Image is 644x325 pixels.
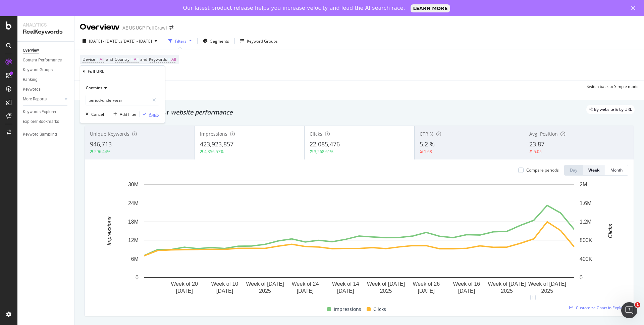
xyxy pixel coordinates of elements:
[587,84,639,89] div: Switch back to Simple mode
[88,68,104,74] div: Full URL
[134,55,139,64] span: All
[118,38,152,44] span: vs [DATE] - [DATE]
[23,108,69,115] a: Keywords Explorer
[100,55,104,64] span: All
[111,111,137,118] button: Add filter
[501,288,513,294] text: 2025
[23,28,69,36] div: RealKeywords
[570,167,577,173] div: Day
[605,165,628,176] button: Month
[23,76,69,83] a: Ranking
[621,302,637,318] iframe: Intercom live chat
[246,281,284,287] text: Week of [DATE]
[23,21,69,28] div: Analytics
[140,111,159,118] button: Apply
[80,36,160,46] button: [DATE] - [DATE]vs[DATE] - [DATE]
[91,111,104,117] div: Cancel
[23,118,69,125] a: Explorer Bookmarks
[23,131,57,138] div: Keyword Sampling
[211,281,238,287] text: Week of 10
[580,200,592,206] text: 1.6M
[168,56,170,62] span: =
[586,105,635,114] div: legacy label
[635,302,640,308] span: 1
[310,140,340,148] span: 22,085,476
[588,167,599,173] div: Week
[130,56,133,62] span: =
[80,21,120,33] div: Overview
[334,305,361,313] span: Impressions
[106,217,112,245] text: Impressions
[420,131,434,137] span: CTR %
[237,36,280,46] button: Keyword Groups
[128,219,139,225] text: 18M
[411,4,450,12] a: LEARN MORE
[136,275,139,280] text: 0
[149,111,159,117] div: Apply
[580,182,587,187] text: 2M
[94,149,110,154] div: 596.44%
[610,167,623,173] div: Month
[89,38,118,44] span: [DATE] - [DATE]
[23,131,69,138] a: Keyword Sampling
[529,131,558,137] span: Avg. Position
[488,281,526,287] text: Week of [DATE]
[580,237,592,243] text: 800K
[458,288,475,294] text: [DATE]
[23,96,63,103] a: More Reports
[247,38,278,44] div: Keyword Groups
[128,237,139,243] text: 12M
[534,149,542,154] div: 5.05
[120,111,137,117] div: Add filter
[530,295,536,300] div: 1
[23,57,62,64] div: Content Performance
[297,288,314,294] text: [DATE]
[367,281,405,287] text: Week of [DATE]
[259,288,271,294] text: 2025
[453,281,480,287] text: Week of 16
[528,281,566,287] text: Week of [DATE]
[200,131,227,137] span: Impressions
[529,140,544,148] span: 23.87
[424,149,432,154] div: 1.68
[90,181,628,297] svg: A chart.
[420,140,435,148] span: 5.2 %
[413,281,440,287] text: Week of 26
[337,288,354,294] text: [DATE]
[86,85,102,91] span: Contains
[564,165,583,176] button: Day
[576,305,628,311] span: Customize Chart in Explorer
[314,149,333,154] div: 3,268.61%
[200,140,233,148] span: 423,923,857
[83,56,95,62] span: Device
[175,38,186,44] div: Filters
[106,56,113,62] span: and
[23,76,38,83] div: Ranking
[373,305,386,313] span: Clicks
[23,86,69,93] a: Keywords
[380,288,392,294] text: 2025
[569,305,628,311] a: Customize Chart in Explorer
[23,118,59,125] div: Explorer Bookmarks
[216,288,233,294] text: [DATE]
[23,47,69,54] a: Overview
[122,25,167,31] div: AE US UGP Full Crawl
[418,288,435,294] text: [DATE]
[90,140,112,148] span: 946,713
[83,111,104,118] button: Cancel
[23,86,41,93] div: Keywords
[580,256,592,262] text: 400K
[594,107,632,111] span: By website & by URL
[90,131,129,137] span: Unique Keywords
[128,200,139,206] text: 24M
[128,182,139,187] text: 30M
[115,56,129,62] span: Country
[23,47,39,54] div: Overview
[149,56,167,62] span: Keywords
[332,281,359,287] text: Week of 14
[583,165,605,176] button: Week
[580,275,583,280] text: 0
[541,288,553,294] text: 2025
[200,36,232,46] button: Segments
